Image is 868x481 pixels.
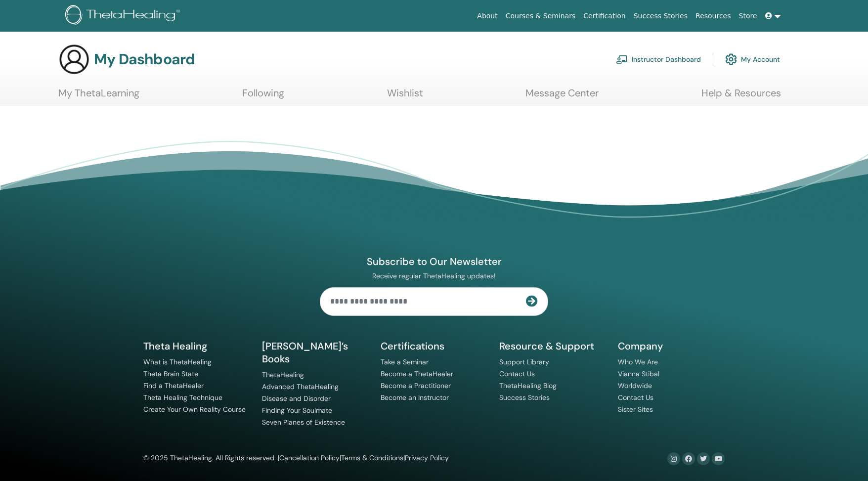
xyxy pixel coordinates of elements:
[616,55,628,64] img: chalkboard-teacher.svg
[618,340,725,352] h5: Company
[143,340,250,352] h5: Theta Healing
[58,44,90,75] img: generic-user-icon.jpg
[262,370,304,379] a: ThetaHealing
[735,7,761,25] a: Store
[242,87,284,106] a: Following
[320,255,548,268] h4: Subscribe to Our Newsletter
[725,51,737,68] img: cog.svg
[320,271,548,280] p: Receive regular ThetaHealing updates!
[143,405,246,414] a: Create Your Own Reality Course
[701,87,781,106] a: Help & Resources
[499,393,550,402] a: Success Stories
[499,340,606,352] h5: Resource & Support
[579,7,629,25] a: Certification
[381,369,453,378] a: Become a ThetaHealer
[387,87,423,106] a: Wishlist
[618,393,653,402] a: Contact Us
[618,381,652,390] a: Worldwide
[143,357,212,366] a: What is ThetaHealing
[381,393,449,402] a: Become an Instructor
[502,7,580,25] a: Courses & Seminars
[143,381,204,390] a: Find a ThetaHealer
[279,453,340,462] a: Cancellation Policy
[262,394,331,403] a: Disease and Disorder
[262,340,369,365] h5: [PERSON_NAME]’s Books
[499,357,549,366] a: Support Library
[65,5,183,27] img: logo.png
[381,340,487,352] h5: Certifications
[94,50,195,68] h3: My Dashboard
[58,87,139,106] a: My ThetaLearning
[618,369,659,378] a: Vianna Stibal
[692,7,735,25] a: Resources
[616,48,701,70] a: Instructor Dashboard
[341,453,403,462] a: Terms & Conditions
[262,418,345,427] a: Seven Planes of Existence
[381,357,429,366] a: Take a Seminar
[618,357,658,366] a: Who We Are
[143,369,198,378] a: Theta Brain State
[725,48,780,70] a: My Account
[499,381,557,390] a: ThetaHealing Blog
[630,7,692,25] a: Success Stories
[473,7,501,25] a: About
[499,369,535,378] a: Contact Us
[262,382,339,391] a: Advanced ThetaHealing
[618,405,653,414] a: Sister Sites
[405,453,449,462] a: Privacy Policy
[262,406,332,415] a: Finding Your Soulmate
[143,393,222,402] a: Theta Healing Technique
[143,452,449,464] div: © 2025 ThetaHealing. All Rights reserved. | | |
[381,381,451,390] a: Become a Practitioner
[525,87,599,106] a: Message Center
